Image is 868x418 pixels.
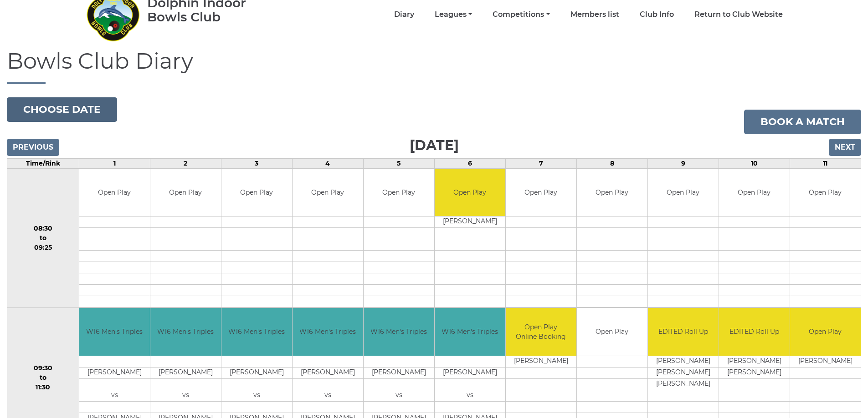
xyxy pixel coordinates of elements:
[640,10,674,20] a: Club Info
[790,308,861,356] td: Open Play
[7,49,861,84] h1: Bowls Club Diary
[79,169,150,217] td: Open Play
[570,10,619,20] a: Members list
[79,308,150,356] td: W16 Men's Triples
[435,390,505,401] td: vs
[7,158,79,168] td: Time/Rink
[394,10,414,20] a: Diary
[719,356,790,367] td: [PERSON_NAME]
[364,367,434,378] td: [PERSON_NAME]
[648,169,719,217] td: Open Play
[221,390,292,401] td: vs
[292,158,363,168] td: 4
[363,158,434,168] td: 5
[647,158,719,168] td: 9
[79,367,150,378] td: [PERSON_NAME]
[293,390,363,401] td: vs
[221,308,292,356] td: W16 Men's Triples
[648,378,719,390] td: [PERSON_NAME]
[7,97,117,122] button: Choose date
[577,308,647,356] td: Open Play
[221,169,292,217] td: Open Play
[7,139,59,156] input: Previous
[150,308,221,356] td: W16 Men's Triples
[648,308,719,356] td: EDITED Roll Up
[719,169,790,217] td: Open Play
[648,367,719,378] td: [PERSON_NAME]
[790,356,861,367] td: [PERSON_NAME]
[7,168,79,308] td: 08:30 to 09:25
[506,169,576,217] td: Open Play
[221,158,292,168] td: 3
[744,110,861,134] a: Book a match
[719,367,790,378] td: [PERSON_NAME]
[435,367,505,378] td: [PERSON_NAME]
[694,10,783,20] a: Return to Club Website
[221,367,292,378] td: [PERSON_NAME]
[293,169,363,217] td: Open Play
[435,10,472,20] a: Leagues
[79,390,150,401] td: vs
[435,169,505,217] td: Open Play
[150,390,221,401] td: vs
[493,10,550,20] a: Competitions
[576,158,647,168] td: 8
[505,158,576,168] td: 7
[293,367,363,378] td: [PERSON_NAME]
[577,169,647,217] td: Open Play
[364,308,434,356] td: W16 Men's Triples
[434,158,505,168] td: 6
[435,308,505,356] td: W16 Men's Triples
[790,169,861,217] td: Open Play
[79,158,150,168] td: 1
[829,139,861,156] input: Next
[293,308,363,356] td: W16 Men's Triples
[790,158,861,168] td: 11
[506,308,576,356] td: Open Play Online Booking
[719,158,790,168] td: 10
[719,308,790,356] td: EDITED Roll Up
[364,390,434,401] td: vs
[150,367,221,378] td: [PERSON_NAME]
[648,356,719,367] td: [PERSON_NAME]
[506,356,576,367] td: [PERSON_NAME]
[364,169,434,217] td: Open Play
[150,169,221,217] td: Open Play
[150,158,221,168] td: 2
[435,217,505,228] td: [PERSON_NAME]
